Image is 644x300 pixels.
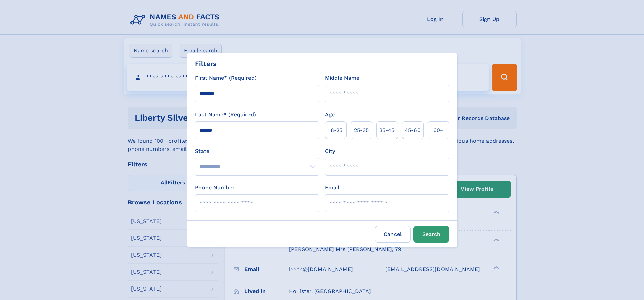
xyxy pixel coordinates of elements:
[325,147,335,155] label: City
[405,126,421,134] span: 45‑60
[325,111,335,119] label: Age
[433,126,444,134] span: 60+
[195,184,235,192] label: Phone Number
[325,184,339,192] label: Email
[375,226,411,243] label: Cancel
[354,126,369,134] span: 25‑35
[325,74,359,82] label: Middle Name
[379,126,395,134] span: 35‑45
[195,59,217,69] div: Filters
[195,147,319,155] label: State
[195,111,256,119] label: Last Name* (Required)
[413,226,449,243] button: Search
[195,74,257,82] label: First Name* (Required)
[329,126,342,134] span: 18‑25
